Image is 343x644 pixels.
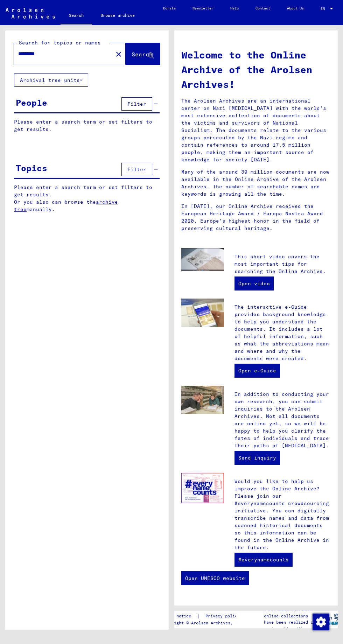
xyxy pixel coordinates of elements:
mat-label: Search for topics or names [19,40,101,46]
button: Clear [112,47,126,61]
img: video.jpg [181,248,224,272]
p: This short video covers the most important tips for searching the Online Archive. [234,253,331,275]
button: Filter [121,163,152,176]
p: The Arolsen Archives online collections [264,607,317,619]
button: Search [126,43,160,65]
button: Archival tree units [14,73,88,87]
div: | [162,612,248,620]
img: Change consent [313,614,329,630]
a: Open e-Guide [234,364,280,378]
div: Topics [16,162,47,174]
img: enc.jpg [181,473,224,503]
span: Filter [127,101,146,107]
img: Arolsen_neg.svg [6,8,55,19]
p: Please enter a search term or set filters to get results. Or you also can browse the manually. [14,184,160,213]
div: Change consent [312,613,329,630]
a: archive tree [14,199,118,212]
a: Search [61,7,92,25]
button: Filter [121,97,152,111]
img: eguide.jpg [181,299,224,327]
p: have been realized in partnership with [264,619,317,632]
mat-icon: close [114,50,123,58]
a: Privacy policy [200,612,248,620]
div: People [16,96,47,109]
p: Copyright © Arolsen Archives, 2021 [162,620,248,626]
p: The Arolsen Archives are an international center on Nazi [MEDICAL_DATA] with the world’s most ext... [181,97,331,163]
a: Send inquiry [234,451,280,465]
span: EN [321,7,328,10]
span: Filter [127,166,146,173]
p: In [DATE], our Online Archive received the European Heritage Award / Europa Nostra Award 2020, Eu... [181,203,331,232]
p: The interactive e-Guide provides background knowledge to help you understand the documents. It in... [234,303,331,362]
a: Open video [234,276,274,290]
p: In addition to conducting your own research, you can submit inquiries to the Arolsen Archives. No... [234,391,331,449]
a: Legal notice [162,612,197,620]
span: Search [132,51,153,58]
a: Browse archive [92,7,143,24]
a: Open UNESCO website [181,571,249,585]
p: Many of the around 30 million documents are now available in the Online Archive of the Arolsen Ar... [181,168,331,198]
p: Please enter a search term or set filters to get results. [14,118,160,133]
p: Would you like to help us improve the Online Archive? Please join our #everynamecounts crowdsourc... [234,478,331,551]
img: inquiries.jpg [181,386,224,414]
a: #everynamecounts [234,553,293,567]
h1: Welcome to the Online Archive of the Arolsen Archives! [181,48,331,92]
